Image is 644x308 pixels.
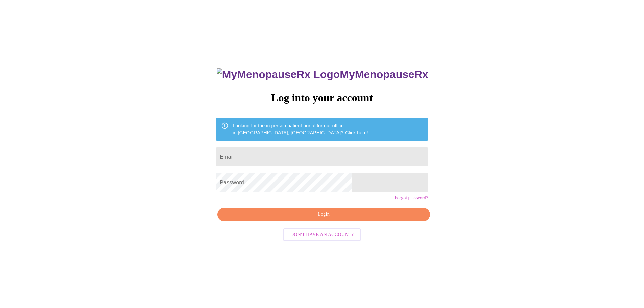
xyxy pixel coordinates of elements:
a: Don't have an account? [281,231,363,237]
span: Login [225,210,422,219]
div: Looking for the in person patient portal for our office in [GEOGRAPHIC_DATA], [GEOGRAPHIC_DATA]? [233,120,368,139]
h3: MyMenopauseRx [217,68,428,81]
a: Click here! [345,130,368,135]
img: MyMenopauseRx Logo [217,68,340,81]
a: Forgot password? [395,195,428,201]
button: Login [217,208,430,221]
span: Don't have an account? [290,231,354,239]
h3: Log into your account [216,92,428,104]
button: Don't have an account? [283,228,361,241]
